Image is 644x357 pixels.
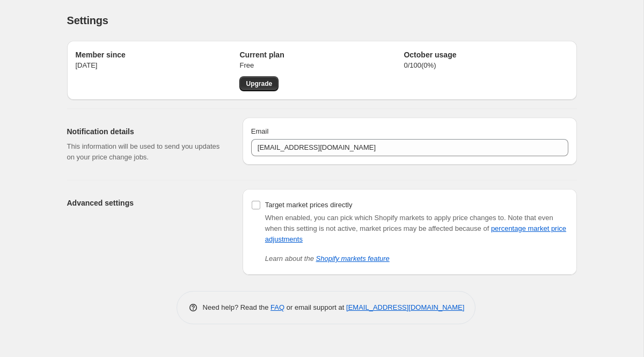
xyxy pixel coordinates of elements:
[316,254,390,263] a: Shopify markets feature
[67,14,108,26] span: Settings
[284,303,346,311] span: or email support at
[404,60,568,71] p: 0 / 100 ( 0 %)
[246,79,272,88] span: Upgrade
[239,76,279,91] a: Upgrade
[67,126,225,137] h2: Notification details
[265,201,353,209] span: Target market prices directly
[251,127,269,135] span: Email
[203,303,271,311] span: Need help? Read the
[239,49,404,60] h2: Current plan
[346,303,464,311] a: [EMAIL_ADDRESS][DOMAIN_NAME]
[239,60,404,71] p: Free
[404,49,568,60] h2: October usage
[76,60,240,71] p: [DATE]
[67,141,225,163] p: This information will be used to send you updates on your price change jobs.
[76,49,240,60] h2: Member since
[270,303,284,311] a: FAQ
[265,214,566,243] span: Note that even when this setting is not active, market prices may be affected because of
[265,214,506,222] span: When enabled, you can pick which Shopify markets to apply price changes to.
[67,198,225,208] h2: Advanced settings
[265,254,390,263] i: Learn about the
